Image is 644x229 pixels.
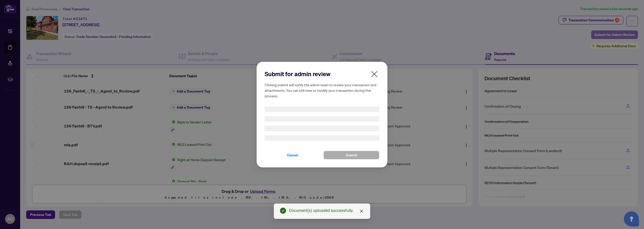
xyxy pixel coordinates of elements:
a: Close [359,208,364,214]
button: Cancel [265,151,320,159]
span: Cancel [287,151,298,159]
span: check-circle [280,208,286,214]
h5: Clicking submit will notify the admin team to review your transaction and attachments. You can st... [265,82,379,99]
button: Open asap [624,211,639,226]
button: Submit [324,151,379,159]
h2: Submit for admin review [265,70,379,78]
div: Document(s) uploaded successfully. [289,208,364,214]
span: close [370,70,378,78]
span: close [359,209,364,213]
